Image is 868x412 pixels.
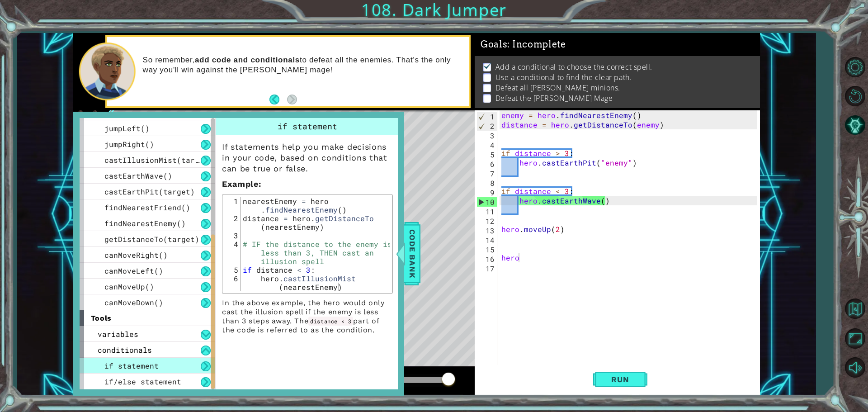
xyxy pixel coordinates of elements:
[225,265,241,274] div: 5
[104,218,186,228] span: findNearestEnemy()
[842,112,868,138] button: AI Hint
[225,274,241,291] div: 6
[222,179,261,189] strong: :
[104,234,199,244] span: getDistanceTo(target)
[483,62,492,69] img: Check mark for checkbox
[495,62,652,72] p: Add a conditional to choose the correct spell.
[477,121,497,131] div: 2
[842,326,868,352] button: Maximize Browser
[476,207,497,216] div: 11
[476,216,497,226] div: 12
[308,317,353,326] code: distance < 3
[98,345,152,355] span: conditionals
[269,95,287,104] button: Back
[104,123,150,133] span: jumpLeft()
[222,142,393,174] p: If statements help you make decisions in your code, based on conditions that can be true or false.
[602,375,638,384] span: Run
[495,72,632,82] p: Use a conditional to find the clear path.
[842,54,868,80] button: Level Options
[104,266,163,275] span: canMoveLeft()
[842,294,868,324] a: Back to Map
[104,361,159,370] span: if statement
[287,95,297,104] button: Next
[495,93,613,103] p: Defeat the [PERSON_NAME] Mage
[278,121,337,132] span: if statement
[476,150,497,159] div: 5
[476,159,497,169] div: 6
[842,296,868,322] button: Back to Map
[104,298,163,307] span: canMoveDown()
[91,314,112,322] span: tools
[476,264,497,273] div: 17
[222,179,259,189] span: Example
[593,365,647,393] button: Shift+Enter: Run current code.
[477,197,497,207] div: 10
[80,310,215,326] div: tools
[476,140,497,150] div: 4
[507,39,566,50] span: : Incomplete
[104,282,154,291] span: canMoveUp()
[104,171,172,180] span: castEarthWave()
[104,139,154,149] span: jumpRight()
[842,355,868,381] button: Mute
[143,55,463,75] p: So remember, to defeat all the enemies. That's the only way you'll win against the [PERSON_NAME] ...
[225,240,241,265] div: 4
[104,250,168,260] span: canMoveRight()
[405,226,420,281] span: Code Bank
[98,329,138,339] span: variables
[476,245,497,254] div: 15
[476,235,497,245] div: 14
[104,187,195,196] span: castEarthPit(target)
[104,203,190,212] span: findNearestFriend()
[104,377,181,386] span: if/else statement
[476,169,497,178] div: 7
[476,178,497,188] div: 8
[216,118,399,135] div: if statement
[481,39,566,50] span: Goals
[476,188,497,197] div: 9
[477,112,497,121] div: 1
[225,197,241,214] div: 1
[222,298,393,335] p: In the above example, the hero would only cast the illusion spell if the enemy is less than 3 ste...
[495,83,620,93] p: Defeat all [PERSON_NAME] minions.
[842,83,868,109] button: Restart Level
[476,131,497,140] div: 3
[195,56,300,64] strong: add code and conditionals
[104,155,213,165] span: castIllusionMist(target)
[225,231,241,240] div: 3
[476,254,497,264] div: 16
[476,226,497,235] div: 13
[225,214,241,231] div: 2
